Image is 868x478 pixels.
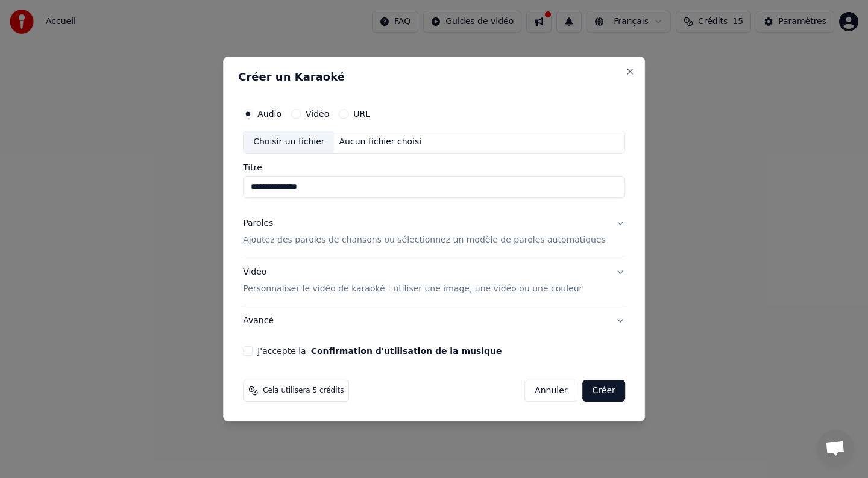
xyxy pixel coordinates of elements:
[306,110,329,118] label: Vidéo
[238,72,630,82] h2: Créer un Karaoké
[243,234,606,246] p: Ajoutez des paroles de chansons ou sélectionnez un modèle de paroles automatiques
[243,305,625,337] button: Avancé
[524,380,577,402] button: Annuler
[243,283,582,295] p: Personnaliser le vidéo de karaoké : utiliser une image, une vidéo ou une couleur
[583,380,625,402] button: Créer
[257,110,281,118] label: Audio
[263,386,344,396] span: Cela utilisera 5 crédits
[243,266,582,295] div: Vidéo
[335,136,427,148] div: Aucun fichier choisi
[243,217,273,229] div: Paroles
[243,256,625,305] button: VidéoPersonnaliser le vidéo de karaoké : utiliser une image, une vidéo ou une couleur
[244,131,334,153] div: Choisir un fichier
[243,208,625,256] button: ParolesAjoutez des paroles de chansons ou sélectionnez un modèle de paroles automatiques
[311,347,502,355] button: J'accepte la
[353,110,370,118] label: URL
[243,163,625,172] label: Titre
[257,347,502,355] label: J'accepte la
